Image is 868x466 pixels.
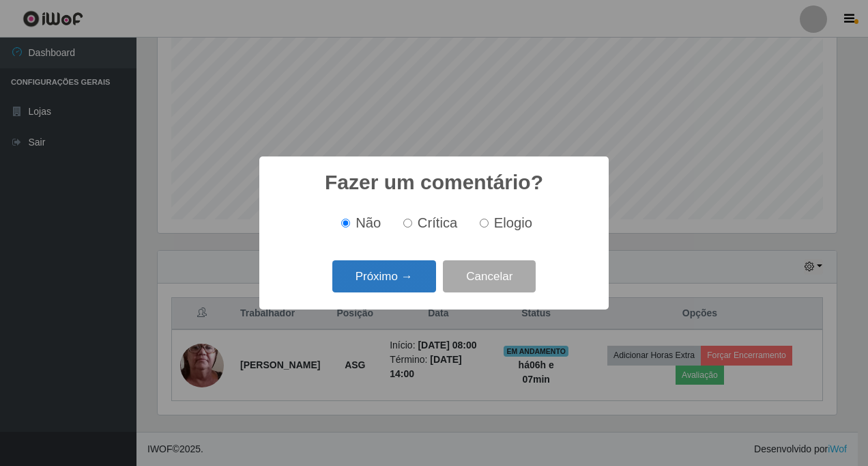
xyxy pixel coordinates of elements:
[494,215,532,230] span: Elogio
[325,170,543,195] h2: Fazer um comentário?
[418,215,458,230] span: Crítica
[356,215,381,230] span: Não
[332,260,436,292] button: Próximo →
[480,219,489,228] input: Elogio
[341,219,350,228] input: Não
[403,219,412,228] input: Crítica
[443,260,536,292] button: Cancelar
